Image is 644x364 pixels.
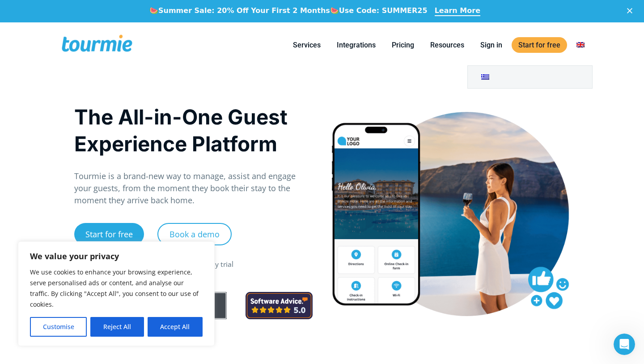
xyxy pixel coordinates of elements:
p: Tourmie is a brand-new way to manage, assist and engage your guests, from the moment they book th... [74,170,313,206]
h1: The All-in-One Guest Experience Platform [74,103,313,157]
a: Book a demo [157,223,232,245]
a: Integrations [330,39,382,51]
a: Learn More [435,6,480,16]
a: Pricing [385,39,421,51]
a: Resources [424,39,471,51]
button: Accept All [148,317,203,337]
button: Customise [30,317,87,337]
a: Services [286,39,327,51]
p: We use cookies to enhance your browsing experience, serve personalised ads or content, and analys... [30,267,203,310]
iframe: Intercom live chat [614,334,635,355]
div: Close [627,8,636,13]
a: Start for free [512,37,567,53]
p: We value your privacy [30,251,203,261]
b: Use Code: SUMMER25 [339,6,428,15]
a: Sign in [474,39,509,51]
a: Start for free [74,223,144,245]
b: Summer Sale: 20% Off Your First 2 Months [158,6,330,15]
div: 🍉 🍉 [149,6,428,15]
button: Reject All [90,317,144,337]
